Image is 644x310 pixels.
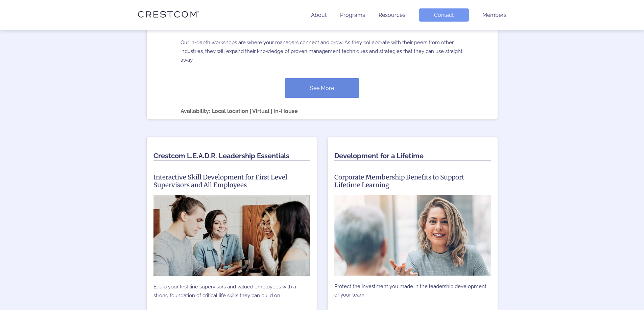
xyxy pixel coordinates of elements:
h2: Development for a Lifetime [334,151,491,161]
h3: Interactive Skill Development for First Level Supervisors and All Employees [153,173,310,189]
a: Resources [379,12,405,18]
img: Supervisor Training [153,195,310,276]
a: Contact [419,8,469,22]
div: Availability: Local location | Virtual | In-House [181,98,464,114]
h3: Corporate Membership Benefits to Support Lifetime Learning [334,173,491,189]
h2: Crestcom L.E.A.D.R. Leadership Essentials [153,151,310,161]
img: Group of managers enjoying lifetime membership [334,195,491,276]
a: Programs [340,12,365,18]
a: Members [482,12,506,18]
a: See More [285,78,359,98]
a: About [311,12,327,18]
